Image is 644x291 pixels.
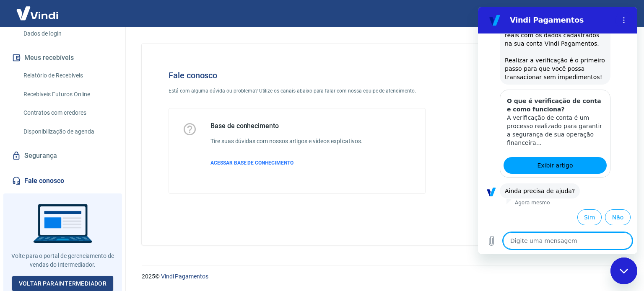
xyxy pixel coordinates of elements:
[20,86,115,103] a: Recebíveis Futuros Online
[10,172,115,190] a: Fale conosco
[210,137,363,146] h6: Tire suas dúvidas com nossos artigos e vídeos explicativos.
[210,160,293,166] span: ACESSAR BASE DE CONHECIMENTO
[10,0,65,26] img: Vindi
[610,258,637,284] iframe: Botão para abrir a janela de mensagens, conversa em andamento
[20,67,115,84] a: Relatório de Recebíveis
[20,104,115,121] a: Contratos com credores
[10,49,115,67] button: Meus recebíveis
[210,122,363,130] h5: Base de conhecimento
[604,6,634,21] button: Sair
[20,25,115,42] a: Dados de login
[10,147,115,165] a: Segurança
[161,273,208,280] a: Vindi Pagamentos
[20,123,115,140] a: Disponibilização de agenda
[169,70,426,80] h4: Fale conosco
[169,87,426,95] p: Está com alguma dúvida ou problema? Utilize os canais abaixo para falar com nossa equipe de atend...
[478,7,637,254] iframe: Janela de mensagens
[461,57,589,169] img: Fale conosco
[210,159,363,167] a: ACESSAR BASE DE CONHECIMENTO
[142,272,624,281] p: 2025 ©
